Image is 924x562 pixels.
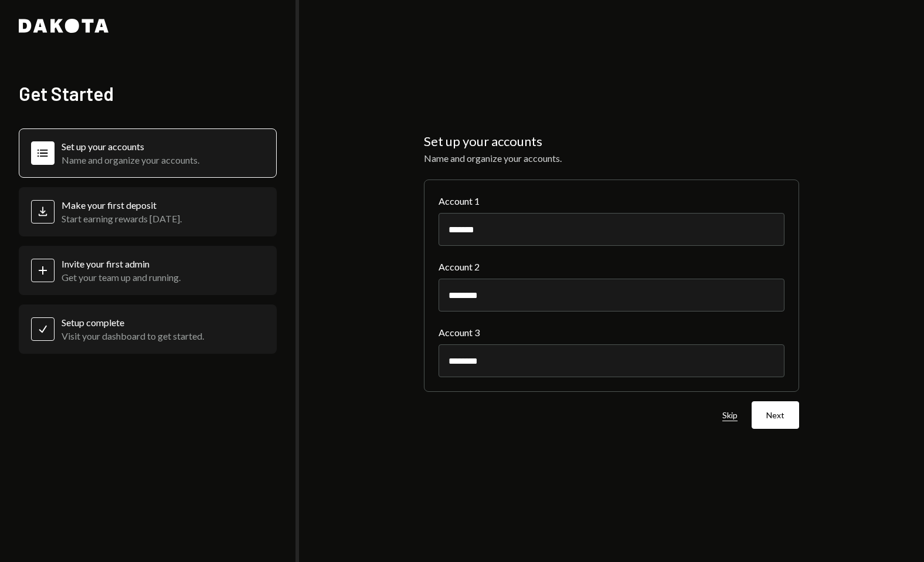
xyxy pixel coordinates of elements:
div: Set up your accounts [62,141,199,152]
label: Account 1 [439,194,784,208]
h2: Set up your accounts [424,133,799,150]
div: Get your team up and running. [62,272,181,283]
label: Account 3 [439,326,784,340]
div: Invite your first admin [62,258,181,269]
div: Make your first deposit [62,199,182,211]
div: Setup complete [62,317,204,328]
label: Account 2 [439,260,784,274]
div: Visit your dashboard to get started. [62,330,204,341]
button: Next [752,401,799,429]
button: Skip [722,410,738,421]
h2: Get Started [19,82,277,105]
div: Name and organize your accounts. [424,151,799,165]
div: Start earning rewards [DATE]. [62,213,182,224]
div: Name and organize your accounts. [62,154,199,165]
